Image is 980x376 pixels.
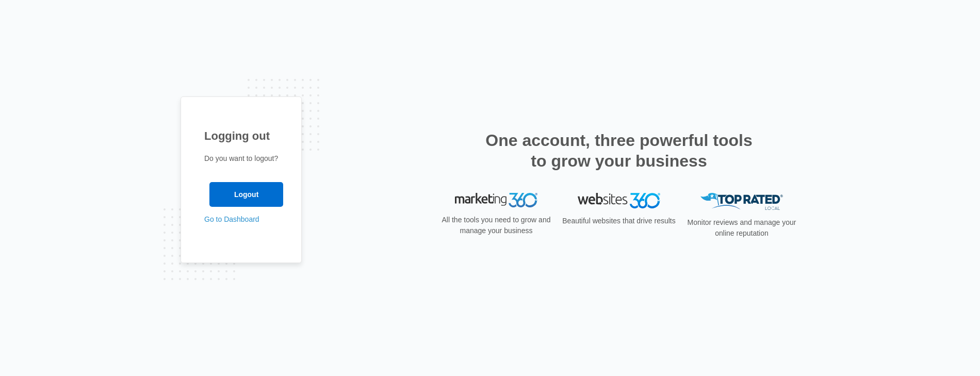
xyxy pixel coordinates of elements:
[204,127,278,144] h1: Logging out
[482,130,756,171] h2: One account, three powerful tools to grow your business
[209,182,283,207] input: Logout
[455,193,537,207] img: Marketing 360
[438,215,554,236] p: All the tools you need to grow and manage your business
[684,217,799,239] p: Monitor reviews and manage your online reputation
[578,193,660,208] img: Websites 360
[561,216,677,226] p: Beautiful websites that drive results
[204,153,278,164] p: Do you want to logout?
[204,215,259,223] a: Go to Dashboard
[700,193,783,210] img: Top Rated Local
